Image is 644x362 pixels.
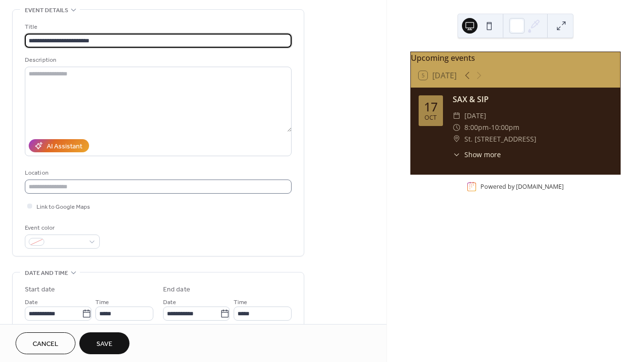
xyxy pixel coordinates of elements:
button: AI Assistant [29,139,89,152]
span: Link to Google Maps [37,202,90,212]
div: AI Assistant [47,142,82,152]
div: ​ [453,133,460,145]
div: Event color [25,223,98,233]
span: Cancel [33,339,58,349]
span: Time [95,297,109,308]
span: Show more [464,149,501,160]
span: Date [163,297,176,308]
span: [DATE] [464,110,486,122]
button: ​Show more [453,149,501,160]
span: 10:00pm [491,122,519,133]
div: Start date [25,285,55,295]
div: ​ [453,110,460,122]
span: Date [25,297,38,308]
div: End date [163,285,190,295]
div: Description [25,55,290,65]
div: Location [25,168,290,178]
span: Time [234,297,247,308]
span: Date and time [25,268,68,278]
div: Title [25,22,290,32]
div: 17 [424,101,438,113]
a: [DOMAIN_NAME] [516,182,564,191]
span: St. [STREET_ADDRESS] [464,133,536,145]
span: Event details [25,5,68,16]
div: ​ [453,149,460,160]
div: Upcoming events [411,52,620,64]
div: SAX & SIP [453,93,612,105]
button: Cancel [16,332,75,354]
button: Save [79,332,129,354]
span: Save [96,339,112,349]
div: ​ [453,122,460,133]
span: 8:00pm [464,122,489,133]
div: Oct [424,115,437,121]
span: - [489,122,491,133]
div: Powered by [480,182,564,191]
